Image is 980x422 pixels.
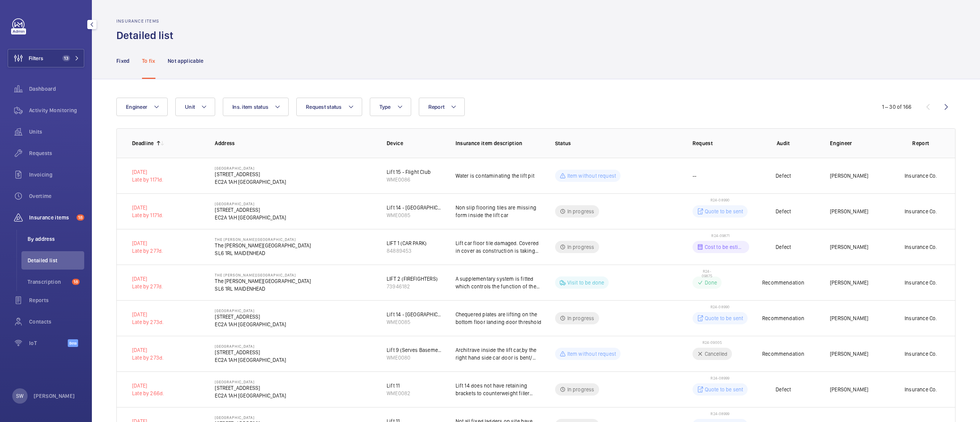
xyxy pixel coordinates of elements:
[705,350,728,358] p: Cancelled
[830,172,868,180] p: [PERSON_NAME]
[132,275,163,283] p: [DATE]
[905,172,937,180] p: Insurance Co.
[132,168,163,176] p: [DATE]
[830,314,868,322] p: [PERSON_NAME]
[215,415,286,420] p: [GEOGRAPHIC_DATA]
[830,350,868,358] p: [PERSON_NAME]
[456,239,543,255] p: Lift car floor tile damaged. Covered in cover as construction is taking place.
[456,139,543,147] p: Insurance item description
[215,392,286,399] p: EC2A 1AH [GEOGRAPHIC_DATA]
[28,235,84,243] span: By address
[705,314,743,322] p: Quote to be sent
[175,98,215,116] button: Unit
[830,139,886,147] p: Engineer
[387,283,438,290] div: 73946182
[567,350,616,358] p: Item without request
[223,98,289,116] button: Ins. item status
[387,139,443,147] p: Device
[215,379,286,384] p: [GEOGRAPHIC_DATA]
[77,214,84,221] span: 18
[29,128,84,136] span: Units
[215,344,286,348] p: [GEOGRAPHIC_DATA]
[710,411,729,416] span: R24-08999
[215,206,286,214] p: [STREET_ADDRESS]
[387,239,426,247] div: LIFT 1 (CAR PARK)
[29,318,84,325] span: Contacts
[830,208,868,215] p: [PERSON_NAME]
[215,384,286,392] p: [STREET_ADDRESS]
[132,211,163,219] div: Late by 1171d.
[710,376,729,380] span: R24-08999
[215,277,311,285] p: The [PERSON_NAME][GEOGRAPHIC_DATA]
[132,239,163,247] p: [DATE]
[567,172,616,180] p: Item without request
[762,279,805,286] p: Recommendation
[776,172,791,180] p: Defect
[132,139,154,147] p: Deadline
[567,279,604,286] p: Visit to be done
[232,104,268,110] span: Ins. item status
[132,382,164,389] p: [DATE]
[62,55,70,61] span: 13
[34,392,75,400] p: [PERSON_NAME]
[215,170,286,178] p: [STREET_ADDRESS]
[711,233,730,238] span: R24-09871
[387,168,431,176] div: Lift 15 - Flight Club
[456,172,543,180] p: Water is contaminating the lift pit
[428,104,445,110] span: Report
[379,104,391,110] span: Type
[29,54,43,62] span: Filters
[567,386,595,393] p: In progress
[215,139,374,147] p: Address
[215,356,286,364] p: EC2A 1AH [GEOGRAPHIC_DATA]
[29,106,84,114] span: Activity Monitoring
[776,208,791,215] p: Defect
[387,311,443,318] div: Lift 14 - [GEOGRAPHIC_DATA]
[116,28,178,43] h1: Detailed list
[132,389,164,397] div: Late by 266d.
[126,104,147,110] span: Engineer
[215,201,286,206] p: [GEOGRAPHIC_DATA]
[29,171,84,178] span: Invoicing
[215,285,311,293] p: SL6 1RL MAIDENHEAD
[215,249,311,257] p: SL6 1RL MAIDENHEAD
[567,314,595,322] p: In progress
[702,340,722,345] span: R24-09005
[710,304,730,309] span: R24-08990
[905,208,937,215] p: Insurance Co.
[132,283,163,290] div: Late by 277d.
[905,386,937,393] p: Insurance Co.
[116,57,130,65] p: Fixed
[116,18,178,24] h2: Insurance items
[215,273,311,277] p: The [PERSON_NAME][GEOGRAPHIC_DATA]
[705,243,745,251] p: Cost to be estimated
[132,247,163,255] div: Late by 277d.
[693,139,749,147] p: Request
[830,386,868,393] p: [PERSON_NAME]
[387,382,410,389] div: Lift 11
[29,192,84,200] span: Overtime
[215,313,286,321] p: [STREET_ADDRESS]
[387,354,443,361] div: WME0080
[762,350,805,358] p: Recommendation
[776,243,791,251] p: Defect
[882,103,911,111] div: 1 – 30 of 166
[567,243,595,251] p: In progress
[387,176,431,183] div: WME0086
[132,346,163,354] p: [DATE]
[215,321,286,328] p: EC2A 1AH [GEOGRAPHIC_DATA]
[456,382,543,397] p: Lift 14 does not have retaining brackets to counterweight filler weights
[29,339,68,347] span: IoT
[456,311,543,326] p: Chequered plates are lifting on the bottom floor landing door threshold
[215,242,311,249] p: The [PERSON_NAME][GEOGRAPHIC_DATA]
[830,279,868,286] p: [PERSON_NAME]
[905,243,937,251] p: Insurance Co.
[905,314,937,322] p: Insurance Co.
[29,85,84,93] span: Dashboard
[29,296,84,304] span: Reports
[693,172,696,180] span: --
[387,389,410,397] div: WME0082
[892,139,950,147] p: Report
[387,346,443,354] div: Lift 9 (Serves Basement)
[387,204,443,211] div: Lift 14 - [GEOGRAPHIC_DATA]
